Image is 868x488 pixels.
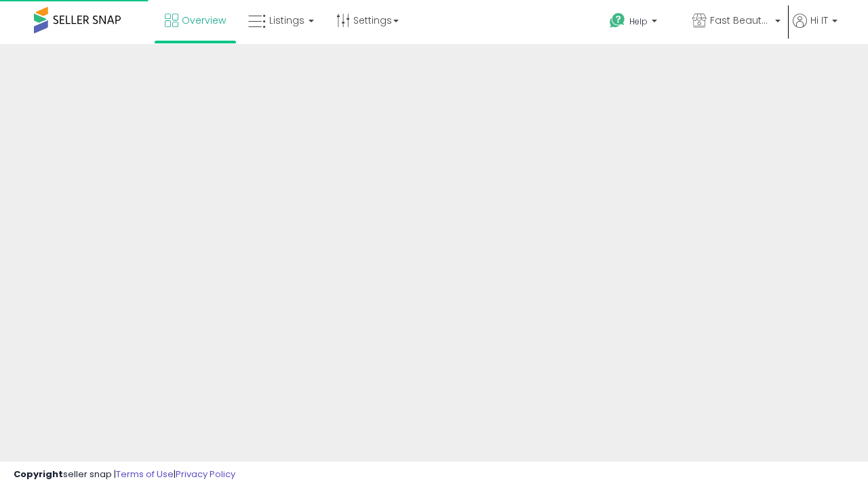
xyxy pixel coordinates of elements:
[176,468,235,481] a: Privacy Policy
[609,12,626,29] i: Get Help
[269,14,304,27] span: Listings
[793,14,837,44] a: Hi IT
[14,468,63,481] strong: Copyright
[182,14,226,27] span: Overview
[14,468,235,481] div: seller snap | |
[810,14,828,27] span: Hi IT
[710,14,771,27] span: Fast Beauty ([GEOGRAPHIC_DATA])
[116,468,174,481] a: Terms of Use
[629,16,648,27] span: Help
[599,2,680,44] a: Help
